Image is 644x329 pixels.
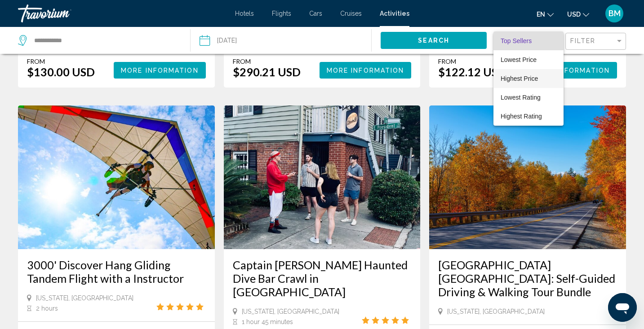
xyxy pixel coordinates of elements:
[501,37,532,44] span: Top Sellers
[501,113,542,120] span: Highest Rating
[501,56,537,63] span: Lowest Price
[501,75,538,82] span: Highest Price
[493,31,564,126] div: Sort by
[501,94,541,101] span: Lowest Rating
[608,293,637,322] iframe: Button to launch messaging window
